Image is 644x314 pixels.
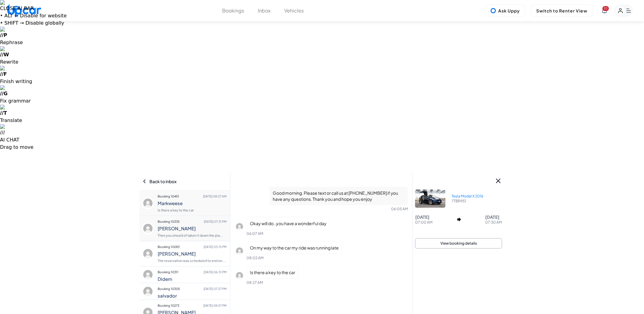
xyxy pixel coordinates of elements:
span: [DATE] 08:57 PM [203,301,226,310]
span: [DATE] 08:27 AM [203,192,226,201]
img: profile [142,248,154,260]
p: Tesla Model X 2016 [452,194,483,199]
img: profile [142,285,154,298]
button: View booking details [415,238,502,249]
h4: Didem [158,276,226,282]
p: On my way to the car my ride was running late [247,241,342,254]
p: Booking 10335 [158,217,226,226]
h4: [PERSON_NAME] [158,226,226,231]
p: Good morning. Please text or call us at [PHONE_NUMBER] if you have any questions. Thank you and h... [270,187,408,205]
p: The reservation was scheduled to end on ... [158,256,226,265]
img: profile [235,271,244,280]
img: Car Image [415,190,446,208]
div: Back to inbox [142,172,227,190]
p: Okay will do..you have a wonderful day [247,217,330,230]
h4: [PERSON_NAME] [158,251,226,256]
h4: Markweese [158,201,226,206]
span: 08:27 AM [247,280,263,285]
p: Is there a key to the car [158,206,226,215]
span: [DATE] 07:31 PM [204,217,226,226]
img: profile [235,246,244,256]
p: Then you should of taken it down the pla... [158,231,226,240]
span: [DATE] 06:31 PM [204,268,226,276]
p: 07:30 AM [485,220,502,225]
img: profile [142,197,154,209]
p: Booking 10283 [158,242,226,251]
p: Booking 10273 [158,301,226,310]
img: profile [142,269,154,281]
p: Booking 10311 [158,268,226,276]
p: 7TBR951 [452,199,483,204]
p: [DATE] [485,214,502,220]
img: profile [235,222,244,231]
h4: salvador [158,293,226,298]
p: Is there a key to the car [247,266,299,279]
span: 06:07 AM [247,231,263,236]
span: 08:02 AM [247,256,264,260]
img: profile [142,222,154,235]
span: 06:05 AM [391,207,408,211]
p: 07:00 AM [415,220,432,225]
span: [DATE] 03:15 PM [204,242,226,251]
span: [DATE] 07:27 PM [204,284,226,293]
p: Booking 10305 [158,284,226,293]
p: Booking 10451 [158,192,226,201]
p: [DATE] [415,214,432,220]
